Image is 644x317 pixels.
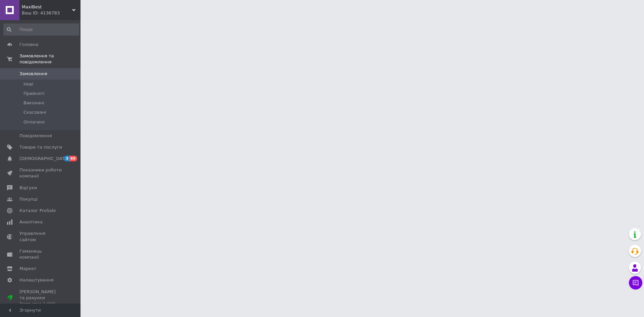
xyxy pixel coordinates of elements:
[64,156,69,161] span: 3
[19,266,37,272] span: Маркет
[22,10,80,16] div: Ваш ID: 4136783
[19,289,62,307] span: [PERSON_NAME] та рахунки
[23,100,44,106] span: Виконані
[19,53,80,65] span: Замовлення та повідомлення
[19,208,56,214] span: Каталог ProSale
[19,71,47,77] span: Замовлення
[19,185,37,191] span: Відгуки
[19,144,62,150] span: Товари та послуги
[3,23,79,36] input: Пошук
[19,167,62,179] span: Показники роботи компанії
[19,301,62,307] div: Prom мікс 1 000
[19,219,43,225] span: Аналітика
[23,119,45,125] span: Оплачені
[19,133,52,139] span: Повідомлення
[23,91,44,97] span: Прийняті
[19,248,62,260] span: Гаманець компанії
[19,230,62,243] span: Управління сайтом
[19,42,38,48] span: Головна
[22,4,72,10] span: MaxiBest
[19,156,69,162] span: [DEMOGRAPHIC_DATA]
[19,277,54,283] span: Налаштування
[629,276,642,289] button: Чат з покупцем
[19,196,38,202] span: Покупці
[23,81,33,87] span: Нові
[69,156,77,161] span: 69
[23,109,46,115] span: Скасовані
